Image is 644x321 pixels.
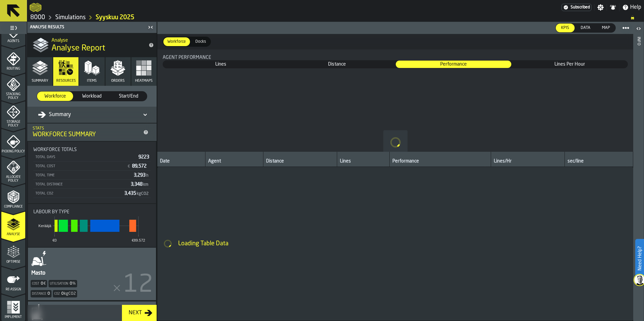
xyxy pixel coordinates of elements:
div: thumb [396,61,511,68]
nav: Breadcrumb [30,13,641,22]
div: thumb [279,61,395,68]
div: DropdownMenuValue-all-agents-summary [33,109,151,120]
text: €89,572 [132,238,145,242]
div: thumb [163,37,190,46]
span: Distance [280,61,394,68]
span: Data [578,25,593,31]
li: menu Agents [1,18,25,45]
div: DropdownMenuValue-all-agents-summary [38,111,139,119]
span: Workforce [165,39,189,45]
div: StatList-item-Total Time [33,171,151,180]
div: Next [126,309,144,317]
span: Compliance [1,205,25,209]
div: Loading Table Data [178,240,628,247]
span: Agent performance [163,55,211,60]
div: Menu Subscription [561,4,591,11]
span: 12 [124,273,153,297]
div: Info [636,35,641,319]
div: Total Time [35,173,131,178]
span: Docks [193,39,209,45]
div: Agent [208,158,260,165]
span: Routing [1,67,25,71]
div: Title [33,209,151,215]
label: Co2 [54,292,60,296]
label: button-switch-multi-Docks [191,37,211,47]
div: Date [160,158,202,165]
span: Implement [1,315,25,319]
label: button-switch-multi-Workforce [37,91,73,101]
div: Total Distance [35,182,128,187]
div: Lines/Hr [494,158,562,165]
span: Subscribed [571,5,590,10]
div: StatList-item-Total CO2 [33,189,151,198]
span: Help [630,3,641,11]
label: button-toggle-Notifications [607,4,619,11]
span: Lines [163,61,278,68]
label: button-toggle-Close me [146,23,155,31]
span: Analyse Report [52,43,105,54]
span: Picking Policy [1,150,25,153]
div: StatList-item-Total Cost [33,162,151,171]
span: km [143,183,149,187]
label: Utilisation [50,282,68,286]
a: logo-header [30,1,41,13]
div: Workforce Summary [33,131,140,138]
div: stat-Workforce Totals [28,142,156,203]
label: button-switch-multi-Distance [279,60,395,68]
div: Title [33,147,151,152]
span: 9223 [138,155,149,159]
span: 3,293 [134,173,149,178]
span: Map [599,25,613,31]
div: thumb [512,61,627,68]
li: menu Optimise [1,239,25,266]
a: link-to-/wh/i/b2e041e4-2753-4086-a82a-958e8abdd2c7 [55,14,86,21]
span: Re-assign [1,288,25,291]
span: Agents [1,39,25,43]
a: link-to-/wh/i/b2e041e4-2753-4086-a82a-958e8abdd2c7/settings/billing [561,4,591,11]
div: Title [163,55,628,60]
span: KPIs [558,25,572,31]
span: Workforce [40,93,70,100]
div: Cost [31,280,47,287]
span: 3,435 [124,191,149,196]
div: 0 [70,281,72,286]
span: Items [87,79,97,83]
div: Total Days [35,155,136,159]
label: button-switch-multi-Start/End [110,91,147,101]
div: Utilisation [49,280,77,287]
div: 0 [47,291,50,296]
div: StatList-item-Total Days [33,152,151,162]
label: button-toggle-Help [619,3,644,11]
span: Summary [32,79,48,83]
label: button-switch-multi-Lines [163,60,279,68]
text: €0 [53,238,57,242]
span: h [146,174,149,178]
div: StatList-item-Total Distance [33,180,151,189]
span: Analyse [1,233,25,236]
span: Labour by Type [33,209,69,215]
div: sec/line [568,158,630,165]
label: button-switch-multi-Performance [395,60,512,68]
label: Need Help? [636,240,643,277]
label: Distance [32,292,46,296]
header: Analyse Results [27,22,157,33]
li: menu Re-assign [1,266,25,293]
label: button-switch-multi-KPIs [555,23,575,33]
span: Allocate Policy [1,175,25,183]
div: stat-Labour by Type [28,204,156,247]
div: Summary [38,111,71,119]
span: kgCO2 [64,291,76,296]
div: Total Cost [35,164,124,169]
li: menu Stacking Policy [1,73,25,100]
div: Lines [340,158,387,165]
label: button-toggle-Toggle Full Menu [1,23,25,33]
div: Analyse Results [29,25,146,30]
span: € [128,164,130,169]
span: % [72,281,76,286]
div: thumb [575,24,596,32]
div: Total CO2 [35,191,122,196]
div: thumb [163,61,279,68]
div: Masto [31,269,46,277]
